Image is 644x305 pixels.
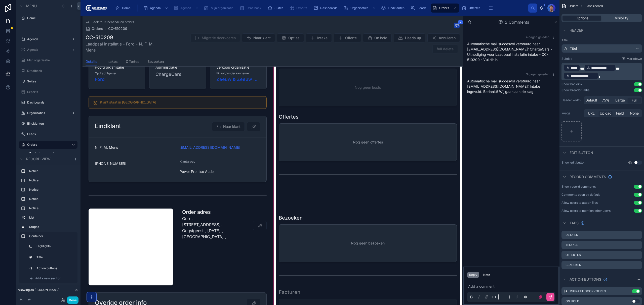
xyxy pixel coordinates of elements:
[86,57,97,67] a: Details
[288,4,311,13] a: Exports
[29,206,75,210] label: Notice
[418,6,426,10] span: Leads
[172,4,201,13] a: Agenda
[615,16,628,21] span: Visibility
[27,100,76,105] label: Dashboards
[29,216,75,220] label: List
[29,178,75,182] label: Notice
[570,46,577,51] span: Titel
[585,98,597,103] span: Default
[247,6,261,10] span: Draaiboek
[18,288,59,292] span: Viewing as [PERSON_NAME]
[27,143,67,147] label: Orders
[454,23,460,29] button: 2
[561,98,582,102] label: Header width
[86,20,134,24] a: Back to Te behandelen orders
[211,6,233,10] span: Mijn organisatie
[561,193,600,197] div: Comments open by default
[570,28,583,33] span: Header
[350,6,368,10] span: Organisaties
[566,233,578,237] label: Details
[111,3,528,14] div: scrollable content
[26,157,51,162] span: Record view
[27,122,76,126] label: Eindklanten
[588,111,595,116] span: URL
[439,6,449,10] span: Orders
[36,266,74,270] label: Action buttons
[467,272,479,278] button: Reply
[92,26,103,31] span: Orders
[85,4,107,12] img: App logo
[312,4,341,13] a: Dashboards
[600,111,612,116] span: Upload
[570,277,601,282] span: Action buttons
[585,4,603,8] span: Base record
[108,26,127,31] a: CC-510209
[26,4,37,9] span: Menu
[27,48,69,52] label: Agenda
[27,37,69,41] label: Agenda
[105,57,118,67] a: Intakes
[27,111,69,115] label: Organisaties
[627,57,642,61] span: Markdown
[561,38,642,42] label: Title
[86,26,103,31] a: Orders
[561,185,596,189] div: Show record comments
[561,44,642,53] button: Titel
[86,59,97,64] span: Details
[526,35,549,39] span: 4 dagen geleden
[126,59,139,64] span: Offertes
[27,90,76,94] label: Exports
[27,16,76,20] label: Home
[602,98,610,103] span: 75%
[481,272,492,278] button: Note
[570,221,579,226] span: Tabs
[570,150,593,155] span: Edit button
[467,41,555,62] p: Automatische mail succesvol verstuurd naar [EMAIL_ADDRESS][DOMAIN_NAME]: ChargeCars - Uitnodiging...
[320,6,337,10] span: Dashboards
[409,4,430,13] a: Leads
[570,174,606,179] span: Record comments
[274,6,283,10] span: Suites
[35,276,61,280] span: Add a new section
[27,58,76,62] label: Mijn organisatie
[36,255,74,259] label: Title
[92,20,134,24] span: Back to Te behandelen orders
[630,111,639,116] span: None
[27,79,76,83] label: Suites
[505,19,529,25] span: 2 Comments
[34,152,58,156] span: Order aanmaken
[126,57,139,67] a: Offertes
[27,69,76,73] label: Draaiboek
[460,4,484,13] a: Offertes
[29,188,75,192] label: Notice
[27,132,76,136] label: Leads
[147,57,164,67] a: Bezoeken
[86,34,163,41] h1: CC-510209
[388,6,405,10] span: Eindklanten
[561,111,582,115] label: Image
[266,4,287,13] a: Suites
[29,225,75,229] label: Stages
[141,4,171,13] a: Agenda
[561,209,611,213] div: Allow users to mention other users
[561,57,572,61] label: Subtitle
[566,263,581,267] label: Bezoeken
[526,72,549,76] span: 3 dagen geleden
[615,98,625,103] span: Large
[113,4,134,13] a: Home
[566,253,581,257] label: Offertes
[616,111,624,116] span: Field
[561,88,589,92] div: Show breadcrumbs
[561,201,598,205] div: Allow users to attach files
[431,4,459,13] a: Orders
